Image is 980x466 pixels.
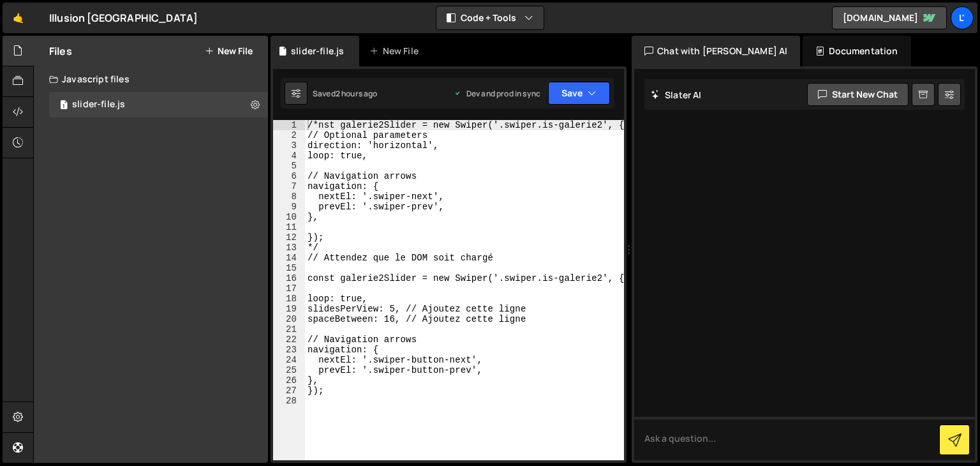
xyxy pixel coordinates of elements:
[369,45,423,57] div: New File
[951,6,974,29] a: L'
[313,88,378,99] div: Saved
[49,92,268,117] div: 16569/45286.js
[273,304,305,314] div: 19
[273,324,305,334] div: 21
[273,283,305,294] div: 17
[34,66,268,92] div: Javascript files
[273,151,305,161] div: 4
[273,355,305,365] div: 24
[49,44,72,58] h2: Files
[273,294,305,304] div: 18
[273,161,305,171] div: 5
[832,6,947,29] a: [DOMAIN_NAME]
[273,212,305,222] div: 10
[291,45,344,57] div: slider-file.js
[273,334,305,345] div: 22
[273,222,305,232] div: 11
[273,192,305,202] div: 8
[273,263,305,273] div: 15
[273,314,305,324] div: 20
[336,88,378,99] div: 2 hours ago
[548,82,610,105] button: Save
[273,375,305,386] div: 26
[436,6,544,29] button: Code + Tools
[454,88,540,99] div: Dev and prod in sync
[273,120,305,130] div: 1
[273,232,305,243] div: 12
[273,365,305,375] div: 25
[60,101,68,111] span: 1
[273,243,305,253] div: 13
[273,386,305,396] div: 27
[273,273,305,283] div: 16
[273,202,305,212] div: 9
[273,140,305,151] div: 3
[273,396,305,406] div: 28
[273,253,305,263] div: 14
[49,10,198,26] div: Illusion [GEOGRAPHIC_DATA]
[803,36,910,66] div: Documentation
[632,36,800,66] div: Chat with [PERSON_NAME] AI
[273,171,305,181] div: 6
[3,3,34,33] a: 🤙
[273,345,305,355] div: 23
[205,46,253,56] button: New File
[651,89,702,101] h2: Slater AI
[273,130,305,140] div: 2
[72,99,125,110] div: slider-file.js
[273,181,305,192] div: 7
[807,83,909,106] button: Start new chat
